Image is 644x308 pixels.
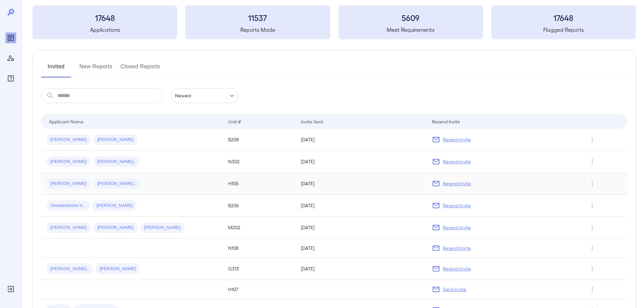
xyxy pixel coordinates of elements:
[223,239,295,258] td: N108
[338,26,483,34] h5: Meet Requirements
[46,137,91,143] span: [PERSON_NAME]
[223,217,295,239] td: M202
[587,200,598,211] button: Row Actions
[443,136,471,143] p: Resend Invite
[93,181,140,187] span: [PERSON_NAME]..
[443,158,471,165] p: Resend Invite
[5,53,16,64] div: Manage Users
[587,284,598,295] button: Row Actions
[338,12,483,23] h3: 5609
[223,280,295,299] td: H107
[443,286,466,293] p: Send Invite
[228,117,241,125] div: Unit #
[443,265,471,272] p: Resend Invite
[432,117,460,125] div: Resend Invite
[32,26,177,34] h5: Applications
[46,159,91,165] span: [PERSON_NAME]
[49,117,84,125] div: Applicant Name
[295,129,426,151] td: [DATE]
[295,195,426,217] td: [DATE]
[5,32,16,43] div: Reports
[223,129,295,151] td: B208
[93,224,138,231] span: [PERSON_NAME]
[96,266,140,272] span: [PERSON_NAME]
[587,243,598,254] button: Row Actions
[5,73,16,84] div: FAQ
[587,134,598,145] button: Row Actions
[46,181,91,187] span: [PERSON_NAME]
[93,159,140,165] span: [PERSON_NAME]..
[32,12,177,23] h3: 17648
[79,61,113,77] button: New Reports
[121,61,160,77] button: Closed Reports
[587,263,598,274] button: Row Actions
[295,217,426,239] td: [DATE]
[587,178,598,189] button: Row Actions
[491,12,636,23] h3: 17648
[185,12,330,23] h3: 11537
[223,173,295,195] td: H105
[295,258,426,280] td: [DATE]
[5,284,16,294] div: Log Out
[295,173,426,195] td: [DATE]
[32,5,636,39] summary: 17648Applications11537Reports Made5609Meet Requirements17648Flagged Reports
[443,224,471,231] p: Resend Invite
[491,26,636,34] h5: Flagged Reports
[46,203,90,209] span: Oluwatobiloba V...
[185,26,330,34] h5: Reports Made
[92,203,137,209] span: [PERSON_NAME]
[46,224,91,231] span: [PERSON_NAME]
[295,239,426,258] td: [DATE]
[443,202,471,209] p: Resend Invite
[140,224,185,231] span: [PERSON_NAME]
[93,137,138,143] span: [PERSON_NAME]
[223,195,295,217] td: B206
[171,88,238,103] div: Newest
[295,151,426,173] td: [DATE]
[587,156,598,167] button: Row Actions
[46,266,93,272] span: [PERSON_NAME]..
[301,117,323,125] div: Invite Sent
[443,180,471,187] p: Resend Invite
[587,222,598,233] button: Row Actions
[41,61,71,77] button: Invited
[223,258,295,280] td: G313
[223,151,295,173] td: N302
[443,245,471,252] p: Resend Invite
